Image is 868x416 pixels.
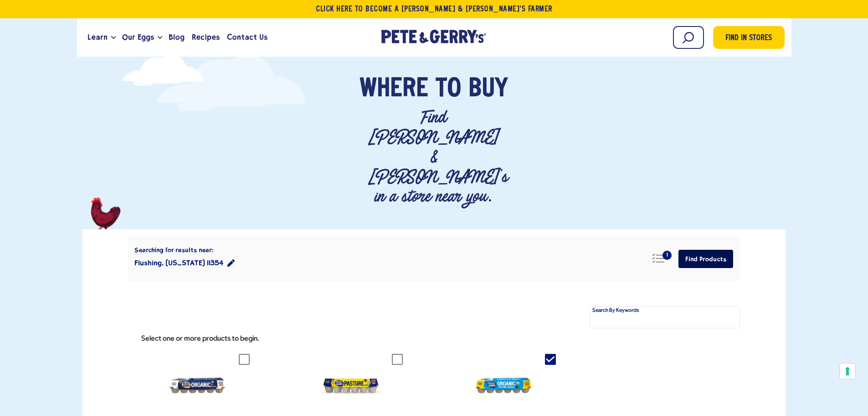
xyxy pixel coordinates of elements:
[360,76,428,103] span: Where
[436,76,461,103] span: To
[725,32,772,45] span: Find in Stores
[840,363,855,379] button: Your consent preferences for tracking technologies
[188,25,223,50] a: Recipes
[118,25,158,50] a: Our Eggs
[192,32,220,43] span: Recipes
[84,25,111,50] a: Learn
[223,25,271,50] a: Contact Us
[673,26,704,49] input: Search
[87,32,108,43] span: Learn
[111,36,116,39] button: Open the dropdown menu for Learn
[468,76,508,103] span: Buy
[158,36,162,39] button: Open the dropdown menu for Our Eggs
[122,32,154,43] span: Our Eggs
[165,25,188,50] a: Blog
[368,108,499,206] p: Find [PERSON_NAME] & [PERSON_NAME]'s in a store near you.
[713,26,785,49] a: Find in Stores
[227,32,267,43] span: Contact Us
[169,32,185,43] span: Blog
